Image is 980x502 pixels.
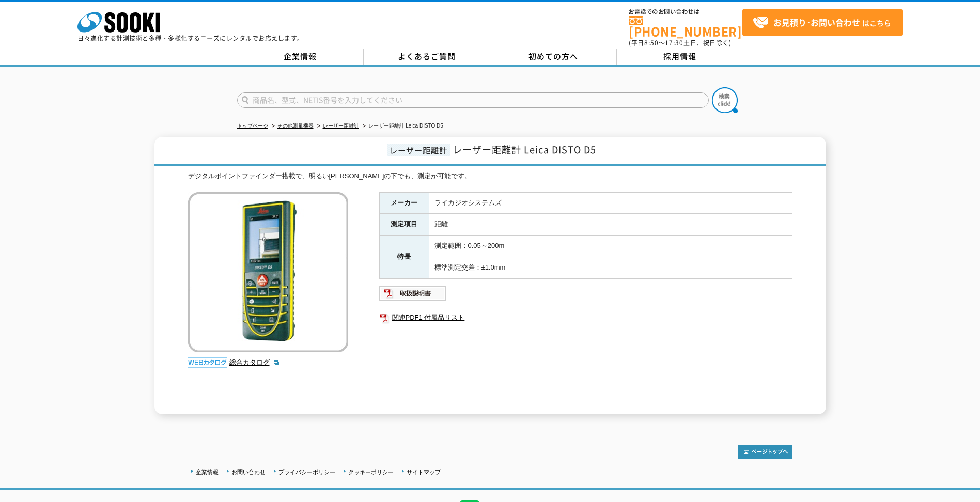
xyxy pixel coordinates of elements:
[348,469,394,475] a: クッキーポリシー
[528,51,578,62] span: 初めての方へ
[196,469,219,475] a: 企業情報
[644,38,659,48] span: 8:50
[629,16,742,37] a: [PHONE_NUMBER]
[229,358,280,366] a: 総合カタログ
[364,49,490,65] a: よくあるご質問
[188,171,792,182] div: デジタルポイントファインダー搭載で、明るい[PERSON_NAME]の下でも、測定が可能です。
[379,192,429,214] th: メーカー
[742,9,903,36] a: お見積り･お問い合わせはこちら
[712,87,738,113] img: btn_search.png
[453,143,596,156] span: レーザー距離計 Leica DISTO D5
[629,38,731,48] span: (平日 ～ 土日、祝日除く)
[361,121,443,132] li: レーザー距離計 Leica DISTO D5
[237,49,364,65] a: 企業情報
[617,49,743,65] a: 採用情報
[379,236,429,278] th: 特長
[379,311,792,324] a: 関連PDF1 付属品リスト
[490,49,617,65] a: 初めての方へ
[629,9,742,15] span: お電話でのお問い合わせは
[237,123,268,129] a: トップページ
[379,214,429,236] th: 測定項目
[429,236,792,278] td: 測定範囲：0.05～200m 標準測定交差：±1.0mm
[188,192,348,352] img: レーザー距離計 Leica DISTO D5
[753,15,891,30] span: はこちら
[379,285,447,302] img: 取扱説明書
[738,445,792,459] img: トップページへ
[77,35,304,41] p: 日々進化する計測技術と多種・多様化するニーズにレンタルでお応えします。
[407,469,441,475] a: サイトマップ
[237,92,709,108] input: 商品名、型式、NETIS番号を入力してください
[429,192,792,214] td: ライカジオシステムズ
[773,16,860,28] strong: お見積り･お問い合わせ
[278,469,335,475] a: プライバシーポリシー
[277,123,314,129] a: その他測量機器
[379,292,447,300] a: 取扱説明書
[429,214,792,236] td: 距離
[387,144,450,156] span: レーザー距離計
[231,469,266,475] a: お問い合わせ
[188,357,227,368] img: webカタログ
[323,123,359,129] a: レーザー距離計
[665,38,683,48] span: 17:30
